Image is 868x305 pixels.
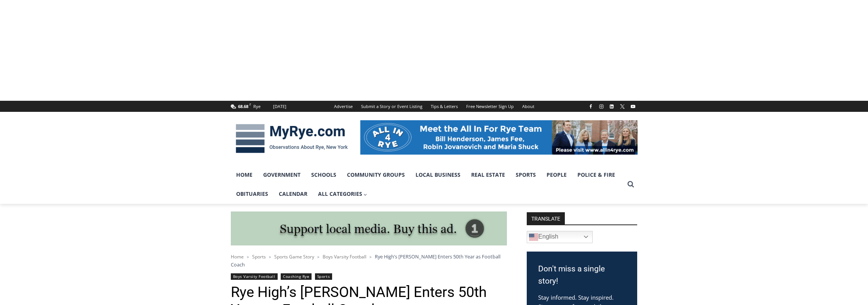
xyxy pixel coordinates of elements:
img: support local media, buy this ad [231,211,507,246]
a: People [541,165,572,184]
a: YouTube [628,102,638,111]
a: Linkedin [607,102,616,111]
nav: Primary Navigation [231,165,624,204]
a: Schools [306,165,342,184]
a: Boys Varsity Football [231,273,278,280]
a: Obituaries [231,184,273,203]
a: Advertise [330,101,357,112]
span: > [269,254,271,260]
img: en [529,232,538,242]
a: Sports [510,165,541,184]
a: Boys Varsity Football [323,253,366,260]
a: Home [231,165,258,184]
a: Local Business [410,165,466,184]
span: > [369,254,372,260]
nav: Secondary Navigation [330,101,539,112]
button: View Search Form [624,178,638,191]
a: Sports Game Story [274,253,314,260]
a: Home [231,253,244,260]
span: 68.68 [238,103,248,109]
a: English [527,231,593,243]
strong: TRANSLATE [527,212,565,224]
nav: Breadcrumbs [231,253,507,268]
div: [DATE] [273,103,286,110]
img: All in for Rye [360,120,638,155]
a: All Categories [313,184,373,203]
span: Rye High’s [PERSON_NAME] Enters 50th Year as Football Coach [231,253,500,268]
a: Tips & Letters [427,101,462,112]
a: Sports [252,253,266,260]
a: Coaching Rye [281,273,312,280]
a: Instagram [597,102,606,111]
img: MyRye.com [231,119,353,158]
a: About [518,101,539,112]
a: Free Newsletter Sign Up [462,101,518,112]
a: Community Groups [342,165,410,184]
a: Government [258,165,306,184]
a: Police & Fire [572,165,620,184]
span: F [249,102,251,107]
span: > [317,254,320,260]
span: All Categories [318,190,368,198]
a: Real Estate [466,165,510,184]
a: Sports [315,273,332,280]
a: Facebook [586,102,595,111]
a: X [618,102,627,111]
span: > [247,254,249,260]
div: Rye [253,103,261,110]
a: Calendar [273,184,313,203]
h3: Don't miss a single story! [538,263,626,287]
a: Submit a Story or Event Listing [357,101,427,112]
